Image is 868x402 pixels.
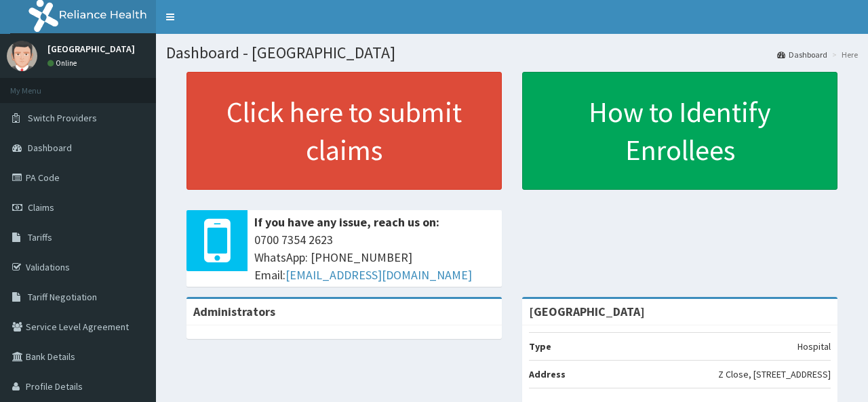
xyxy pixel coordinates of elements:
span: Switch Providers [28,112,97,124]
h1: Dashboard - [GEOGRAPHIC_DATA] [166,44,858,62]
span: Tariffs [28,231,52,243]
a: Click here to submit claims [186,72,502,190]
span: Tariff Negotiation [28,291,97,303]
b: Address [529,368,566,380]
p: [GEOGRAPHIC_DATA] [47,44,135,54]
b: Administrators [193,304,275,319]
p: Z Close, [STREET_ADDRESS] [718,367,831,381]
span: Claims [28,201,54,214]
b: If you have any issue, reach us on: [254,214,439,230]
span: 0700 7354 2623 WhatsApp: [PHONE_NUMBER] Email: [254,231,495,283]
a: How to Identify Enrollees [522,72,837,190]
span: Dashboard [28,142,72,154]
strong: [GEOGRAPHIC_DATA] [529,304,645,319]
p: Hospital [797,340,831,353]
b: Type [529,340,551,353]
a: Online [47,58,80,68]
a: Dashboard [777,49,827,60]
img: User Image [7,41,37,71]
li: Here [829,49,858,60]
a: [EMAIL_ADDRESS][DOMAIN_NAME] [285,267,472,283]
